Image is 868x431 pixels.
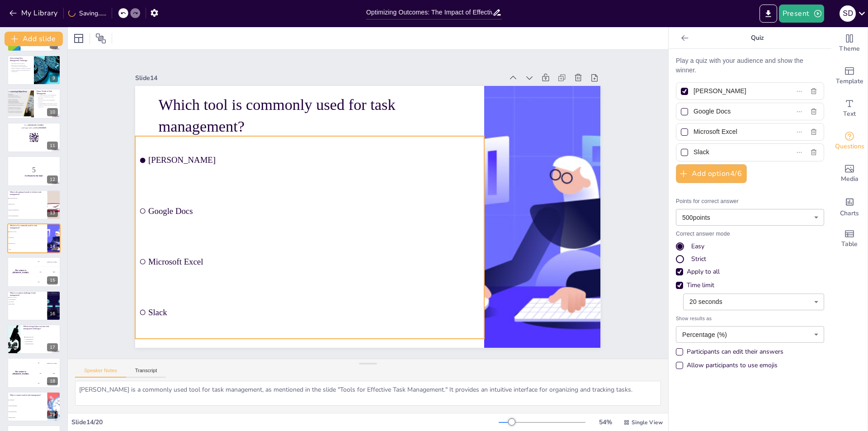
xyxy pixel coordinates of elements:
span: Microsoft Excel [262,131,593,175]
span: Show results as [676,315,824,322]
div: 14 [7,223,61,253]
span: Unclear priorities [9,299,33,300]
p: Employ strategies to navigate challenges. [10,68,31,70]
input: Option 1 [693,85,776,98]
span: Manual tracking [9,417,47,418]
input: Option 4 [693,146,776,159]
textarea: [PERSON_NAME] is a commonly used tool for task management, as mentioned in the slide "Tools for E... [75,381,661,406]
div: Add a table [831,223,868,255]
span: [MEDICAL_DATA] [9,297,33,298]
span: Media [841,174,859,184]
div: 19 [47,411,58,419]
div: 10 [47,108,58,116]
p: Future Trends in Task Management [37,90,58,95]
div: 9 [7,55,61,85]
div: 19 [7,392,61,422]
p: 5 [10,165,58,175]
div: Apply to all [687,267,720,276]
span: Questions [835,142,864,152]
p: What is a future trend in task management? [10,394,45,397]
div: 11 [7,123,61,152]
button: Present [779,5,824,23]
p: Go to [10,124,58,127]
input: Option 3 [693,125,776,138]
p: Integration of productivity apps is increasing. [37,96,58,99]
div: 300 [34,277,61,287]
p: Points for correct answer [676,198,824,206]
span: Ignoring deadlines [25,341,50,342]
div: 54 % [594,418,616,426]
span: Text [843,109,856,119]
h4: The winner is [PERSON_NAME] [7,270,34,274]
span: [PERSON_NAME] [9,232,47,232]
span: Slack [9,249,47,250]
div: 20 seconds [683,294,824,310]
h4: The winner is [PERSON_NAME] [7,370,34,375]
span: Working in isolation [25,343,50,344]
p: and login with code [10,127,58,129]
div: 15 [7,257,61,287]
div: Time limit [687,281,714,290]
div: Strict [691,255,706,264]
div: S D [840,5,856,22]
button: Add slide [5,32,63,46]
span: Lack of tools [9,301,33,302]
p: AI is being used for task optimization. [37,94,58,96]
p: Seek support from team members. [10,66,31,68]
p: Adapting to flexible work environments is necessary. [37,104,58,107]
span: Google Docs [256,181,588,225]
div: 200 [34,368,61,378]
button: Speaker Notes [75,368,126,378]
p: Set realistic goals for tasks. [10,63,31,65]
p: Which tool is commonly used for task management? [10,224,45,229]
div: Add images, graphics, shapes or video [831,157,868,190]
span: Traditional methods [9,411,47,412]
span: Increased productivity [9,198,47,199]
input: Option 2 [693,105,776,118]
div: 17 [47,343,58,351]
div: 18 [47,377,58,385]
div: 9 [50,74,58,82]
div: Allow participants to use emojis [687,361,778,370]
div: Add ready made slides [831,60,868,92]
input: Insert title [366,6,492,19]
div: Percentage (%) [676,326,824,343]
button: My Library [7,6,61,20]
span: Remote management [9,405,47,406]
div: 15 [47,276,58,284]
div: 16 [7,291,61,321]
div: 100 [34,358,61,368]
span: Table [841,239,858,249]
span: AI integration [9,399,47,400]
div: Participants can edit their answers [676,347,783,356]
div: Apply to all [676,267,824,276]
div: Allow participants to use emojis [676,361,778,370]
p: Enhance productivity through effective management. [10,69,31,72]
div: 300 [34,378,61,388]
p: Overcoming Task Management Challenges [10,57,31,62]
span: Reduced stress [9,204,47,204]
div: Jaap [52,372,55,374]
div: Slide 14 [220,312,587,358]
span: Setting realistic goals [25,336,50,337]
p: Staying informed about trends is crucial. [37,102,58,104]
div: 200 [34,267,61,277]
p: Break tasks into smaller steps. [10,64,31,66]
span: Avoiding delegation [25,339,50,340]
button: Transcript [126,368,166,378]
span: Theme [839,44,860,54]
div: Add text boxes [831,92,868,125]
div: Saving...... [68,9,106,18]
div: 12 [47,175,58,184]
div: Strict [676,255,824,264]
p: Which strategy helps overcome task management challenges? [23,325,58,330]
p: What is the primary benefit of effective task management? [10,191,45,196]
span: Slack [267,80,598,124]
div: 16 [47,310,58,318]
div: Time limit [676,281,824,290]
span: Better time management [9,215,47,216]
div: 11 [47,142,58,150]
div: Easy [691,242,704,251]
span: Charts [840,208,859,218]
span: Microsoft Excel [9,243,47,244]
